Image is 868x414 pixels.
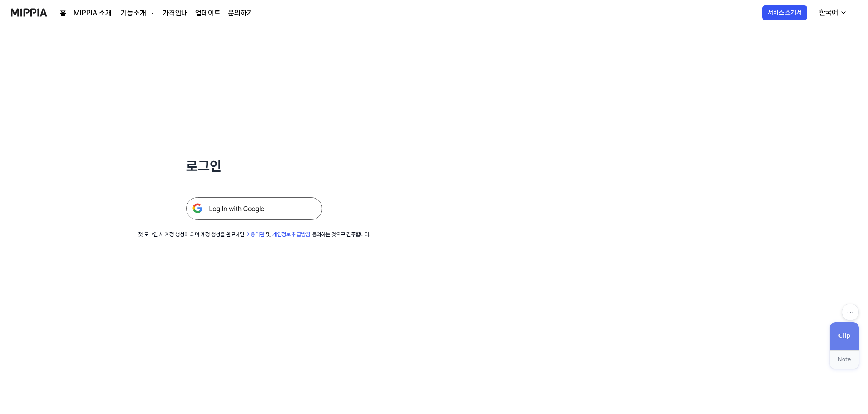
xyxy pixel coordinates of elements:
[272,231,310,238] a: 개인정보 취급방침
[812,4,853,22] button: 한국어
[119,8,155,19] button: 기능소개
[119,8,148,19] div: 기능소개
[163,8,188,19] a: 가격안내
[60,8,66,19] a: 홈
[74,8,112,19] a: MIPPIA 소개
[195,8,221,19] a: 업데이트
[186,156,322,175] h1: 로그인
[246,231,264,238] a: 이용약관
[228,8,253,19] a: 문의하기
[817,7,840,18] div: 한국어
[186,197,322,220] img: 구글 로그인 버튼
[762,5,807,20] button: 서비스 소개서
[138,231,370,239] div: 첫 로그인 시 계정 생성이 되며 계정 생성을 완료하면 및 동의하는 것으로 간주합니다.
